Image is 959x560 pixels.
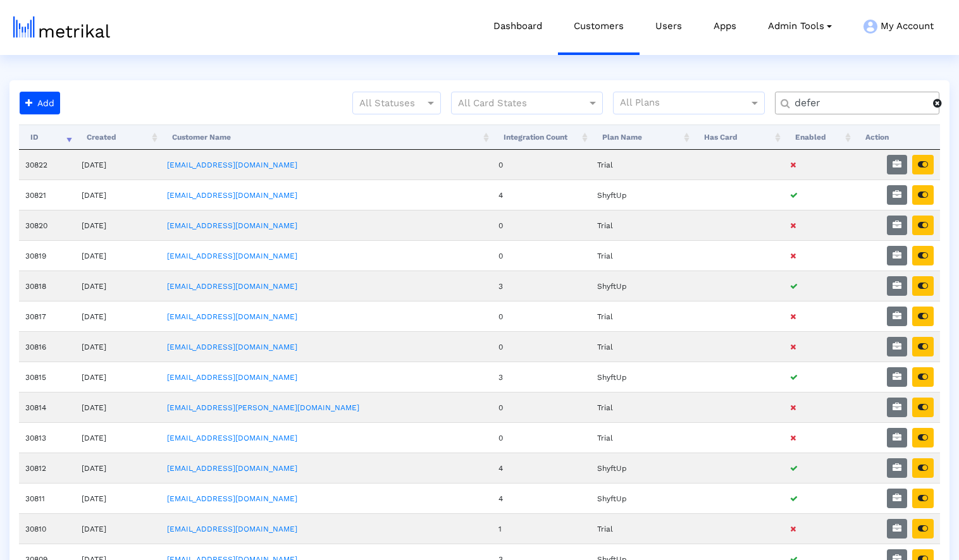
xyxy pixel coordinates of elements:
[591,362,692,392] td: ShyftUp
[19,125,75,150] th: ID: activate to sort column ascending
[492,331,591,362] td: 0
[492,422,591,453] td: 0
[854,125,940,150] th: Action
[167,525,297,533] a: [EMAIL_ADDRESS][DOMAIN_NAME]
[167,221,297,230] a: [EMAIL_ADDRESS][DOMAIN_NAME]
[620,95,751,112] input: All Plans
[167,494,297,503] a: [EMAIL_ADDRESS][DOMAIN_NAME]
[75,422,160,453] td: [DATE]
[167,252,297,260] a: [EMAIL_ADDRESS][DOMAIN_NAME]
[75,362,160,392] td: [DATE]
[75,125,160,150] th: Created: activate to sort column ascending
[591,422,692,453] td: Trial
[591,331,692,362] td: Trial
[19,453,75,483] td: 30812
[19,331,75,362] td: 30816
[75,240,160,271] td: [DATE]
[19,210,75,240] td: 30820
[492,150,591,180] td: 0
[591,210,692,240] td: Trial
[19,240,75,271] td: 30819
[591,125,692,150] th: Plan Name: activate to sort column ascending
[75,453,160,483] td: [DATE]
[492,271,591,301] td: 3
[167,434,297,442] a: [EMAIL_ADDRESS][DOMAIN_NAME]
[492,392,591,422] td: 0
[167,191,297,200] a: [EMAIL_ADDRESS][DOMAIN_NAME]
[19,271,75,301] td: 30818
[19,180,75,210] td: 30821
[591,513,692,544] td: Trial
[591,453,692,483] td: ShyftUp
[75,392,160,422] td: [DATE]
[167,403,359,412] a: [EMAIL_ADDRESS][PERSON_NAME][DOMAIN_NAME]
[19,362,75,392] td: 30815
[591,483,692,513] td: ShyftUp
[167,343,297,351] a: [EMAIL_ADDRESS][DOMAIN_NAME]
[19,150,75,180] td: 30822
[786,97,933,110] input: Customer Name
[784,125,854,150] th: Enabled: activate to sort column ascending
[75,331,160,362] td: [DATE]
[19,422,75,453] td: 30813
[75,150,160,180] td: [DATE]
[19,513,75,544] td: 30810
[19,483,75,513] td: 30811
[591,301,692,331] td: Trial
[863,20,877,33] img: my-account-menu-icon.png
[492,362,591,392] td: 3
[492,125,591,150] th: Integration Count: activate to sort column ascending
[492,210,591,240] td: 0
[75,483,160,513] td: [DATE]
[75,301,160,331] td: [DATE]
[19,392,75,422] td: 30814
[492,453,591,483] td: 4
[167,161,297,169] a: [EMAIL_ADDRESS][DOMAIN_NAME]
[167,312,297,321] a: [EMAIL_ADDRESS][DOMAIN_NAME]
[75,513,160,544] td: [DATE]
[591,180,692,210] td: ShyftUp
[591,150,692,180] td: Trial
[167,282,297,291] a: [EMAIL_ADDRESS][DOMAIN_NAME]
[161,125,493,150] th: Customer Name: activate to sort column ascending
[20,92,60,114] button: Add
[75,180,160,210] td: [DATE]
[75,271,160,301] td: [DATE]
[492,513,591,544] td: 1
[167,373,297,382] a: [EMAIL_ADDRESS][DOMAIN_NAME]
[75,210,160,240] td: [DATE]
[19,301,75,331] td: 30817
[13,16,110,38] img: metrical-logo-light.png
[458,95,573,112] input: All Card States
[492,240,591,271] td: 0
[591,240,692,271] td: Trial
[693,125,784,150] th: Has Card: activate to sort column ascending
[591,271,692,301] td: ShyftUp
[167,464,297,473] a: [EMAIL_ADDRESS][DOMAIN_NAME]
[492,301,591,331] td: 0
[492,483,591,513] td: 4
[591,392,692,422] td: Trial
[492,180,591,210] td: 4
